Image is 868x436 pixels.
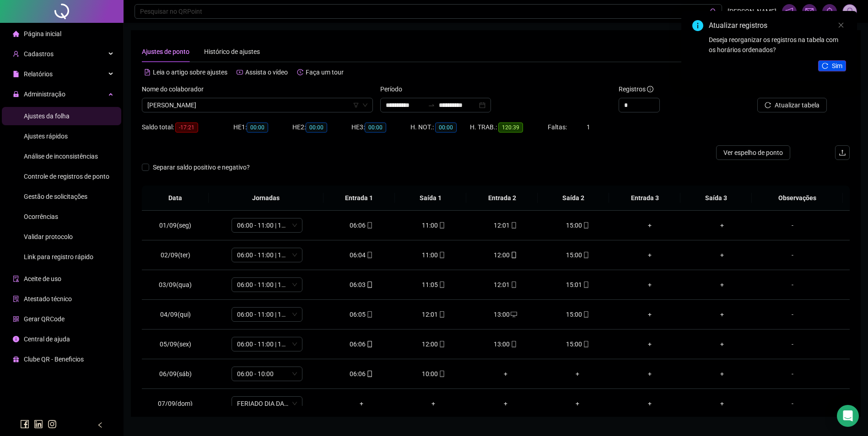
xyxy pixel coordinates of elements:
[24,193,87,200] span: Gestão de solicitações
[13,31,19,37] span: home
[333,369,390,379] div: 06:06
[142,186,209,211] th: Data
[837,405,859,427] div: Open Intercom Messenger
[693,339,751,349] div: +
[549,280,607,290] div: 15:01
[693,280,751,290] div: +
[24,213,58,220] span: Ocorrências
[24,315,65,323] span: Gerar QRCode
[13,336,19,342] span: info-circle
[843,5,857,18] img: 92745
[693,399,751,409] div: +
[175,122,198,133] span: -17:21
[142,122,233,133] div: Saldo total:
[621,339,679,349] div: +
[237,278,297,292] span: 06:00 - 11:00 | 12:00 - 15:00
[766,309,819,319] div: -
[477,250,534,260] div: 12:00
[13,356,19,362] span: gift
[147,98,367,112] span: RAIANE KELLER BASTO DA SILVA
[149,162,253,172] span: Separar saldo positivo e negativo?
[13,316,19,322] span: qrcode
[366,252,373,258] span: mobile
[245,69,288,76] span: Assista o vídeo
[24,90,65,98] span: Administração
[24,112,70,120] span: Ajustes da folha
[237,218,297,232] span: 06:00 - 11:00 | 12:00 - 15:00
[24,70,53,78] span: Relatórios
[839,149,846,156] span: upload
[582,282,589,288] span: mobile
[766,399,819,409] div: -
[306,122,327,133] span: 00:00
[621,369,679,379] div: +
[24,295,72,303] span: Atestado técnico
[333,399,390,409] div: +
[582,222,589,229] span: mobile
[160,311,191,318] span: 04/09(qui)
[477,220,534,230] div: 12:01
[825,7,834,16] span: bell
[549,399,607,409] div: +
[710,8,717,15] span: search
[24,253,93,261] span: Link para registro rápido
[404,309,462,319] div: 12:01
[366,282,373,288] span: mobile
[353,102,359,108] span: filter
[766,339,819,349] div: -
[366,311,373,318] span: mobile
[538,186,609,211] th: Saída 2
[838,22,844,28] span: close
[404,220,462,230] div: 11:00
[142,84,210,94] label: Nome do colaborador
[366,341,373,347] span: mobile
[548,123,568,131] span: Faltas:
[619,84,653,94] span: Registros
[709,20,846,31] div: Atualizar registros
[237,367,297,381] span: 06:00 - 10:00
[549,369,607,379] div: +
[582,311,589,318] span: mobile
[362,102,368,108] span: down
[582,341,589,347] span: mobile
[292,122,351,133] div: HE 2:
[159,222,191,229] span: 01/09(seg)
[693,369,751,379] div: +
[438,371,445,377] span: mobile
[97,422,103,428] span: left
[692,20,703,31] span: info-circle
[160,340,191,348] span: 05/09(sex)
[333,250,390,260] div: 06:04
[159,370,192,378] span: 06/09(sáb)
[477,280,534,290] div: 12:01
[13,296,19,302] span: solution
[209,186,323,211] th: Jornadas
[438,282,445,288] span: mobile
[757,98,827,112] button: Atualizar tabela
[510,341,517,347] span: mobile
[144,69,151,75] span: file-text
[549,339,607,349] div: 15:00
[237,248,297,262] span: 06:00 - 11:00 | 12:00 - 15:00
[247,122,268,133] span: 00:00
[818,60,846,71] button: Sim
[621,280,679,290] div: +
[836,20,846,30] a: Close
[693,250,751,260] div: +
[549,309,607,319] div: 15:00
[237,69,243,75] span: youtube
[366,371,373,377] span: mobile
[766,250,819,260] div: -
[680,186,752,211] th: Saída 3
[759,193,835,203] span: Observações
[13,276,19,282] span: audit
[20,420,29,429] span: facebook
[647,86,653,92] span: info-circle
[24,233,73,240] span: Validar protocolo
[333,280,390,290] div: 06:03
[621,250,679,260] div: +
[158,400,193,407] span: 07/09(dom)
[24,50,54,58] span: Cadastros
[333,339,390,349] div: 06:06
[323,186,395,211] th: Entrada 1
